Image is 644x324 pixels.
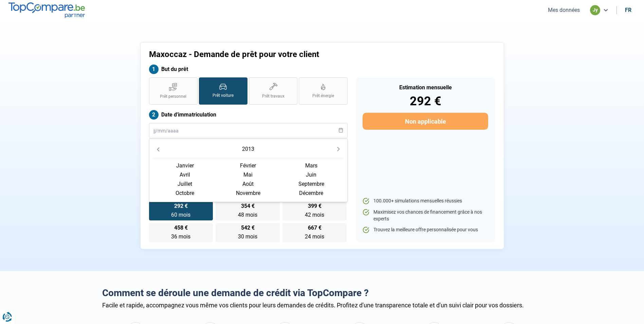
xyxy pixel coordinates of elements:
[590,5,600,15] div: jy
[217,161,280,170] span: février
[238,212,257,218] span: 48 mois
[308,203,321,209] span: 399 €
[171,233,190,240] span: 36 mois
[174,225,188,231] span: 458 €
[160,94,186,100] span: Prêt personnel
[305,212,324,218] span: 42 mois
[149,110,348,120] label: Date d'immatriculation
[8,2,85,18] img: TopCompare.be
[153,144,163,154] button: Previous Year
[363,113,488,130] button: Non applicable
[217,170,280,179] span: mai
[625,7,631,13] div: fr
[174,203,188,209] span: 292 €
[312,93,334,99] span: Prêt énergie
[546,6,582,14] button: Mes données
[153,179,217,188] span: juillet
[171,212,190,218] span: 60 mois
[280,161,343,170] span: mars
[363,95,488,107] div: 292 €
[149,65,348,74] label: But du prêt
[334,144,343,154] button: Next Year
[363,85,488,90] div: Estimation mensuelle
[149,139,348,202] div: Choose Date
[217,179,280,188] span: août
[280,179,343,188] span: septembre
[149,50,407,59] h1: Maxoccaz - Demande de prêt pour votre client
[241,143,256,155] button: Choose Year
[102,302,542,309] div: Facile et rapide, accompagnez vous même vos clients pour leurs demandes de crédits. Profitez d'un...
[308,225,321,231] span: 667 €
[217,188,280,198] span: novembre
[149,123,348,138] input: jj/mm/aaaa
[153,188,217,198] span: octobre
[153,170,217,179] span: avril
[102,287,542,299] h2: Comment se déroule une demande de crédit via TopCompare ?
[363,209,488,222] li: Maximisez vos chances de financement grâce à nos experts
[238,233,257,240] span: 30 mois
[280,170,343,179] span: juin
[305,233,324,240] span: 24 mois
[363,198,488,204] li: 100.000+ simulations mensuelles réussies
[280,188,343,198] span: décembre
[153,161,217,170] span: janvier
[213,93,234,98] span: Prêt voiture
[363,227,488,233] li: Trouvez la meilleure offre personnalisée pour vous
[262,93,284,99] span: Prêt travaux
[241,203,255,209] span: 354 €
[241,225,255,231] span: 542 €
